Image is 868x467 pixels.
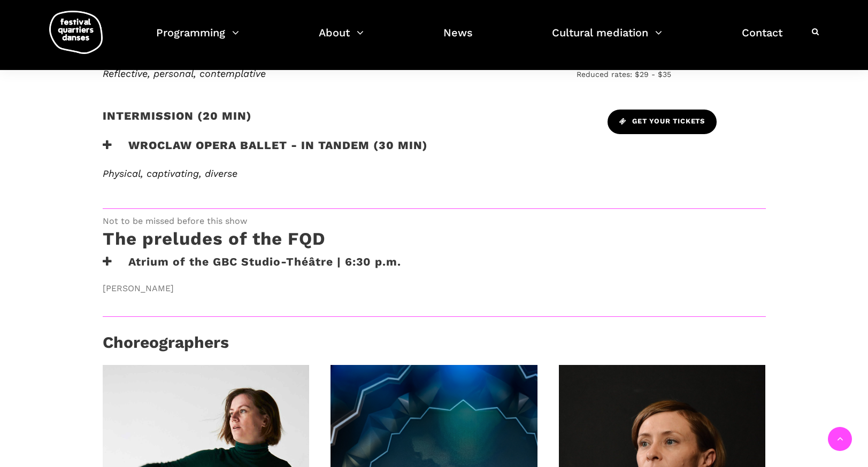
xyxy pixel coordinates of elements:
[103,68,266,79] font: Reflective, personal, contemplative
[742,24,782,55] a: Contact
[319,24,364,55] a: About
[49,11,103,54] img: logo-fqd-med
[156,26,225,39] font: Programming
[742,26,782,39] font: Contact
[128,255,401,268] font: Atrium of the GBC Studio-Théâtre | 6:30 p.m.
[156,24,239,55] a: Programming
[103,228,326,249] font: The preludes of the FQD
[103,216,247,226] font: Not to be missed before this show
[103,168,237,179] font: Physical, captivating, diverse
[103,333,229,352] font: Choreographers
[552,24,662,55] a: Cultural mediation
[128,138,428,152] font: Wroclaw Opera Ballet - In Tandem (30 min)
[443,24,473,55] a: News
[319,26,350,39] font: About
[632,118,705,126] font: Get your tickets
[103,109,252,122] font: Intermission (20 min)
[577,70,671,79] font: Reduced rates: $29 - $35
[103,283,174,293] font: [PERSON_NAME]
[443,26,473,39] font: News
[552,26,648,39] font: Cultural mediation
[608,110,717,134] a: Get your tickets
